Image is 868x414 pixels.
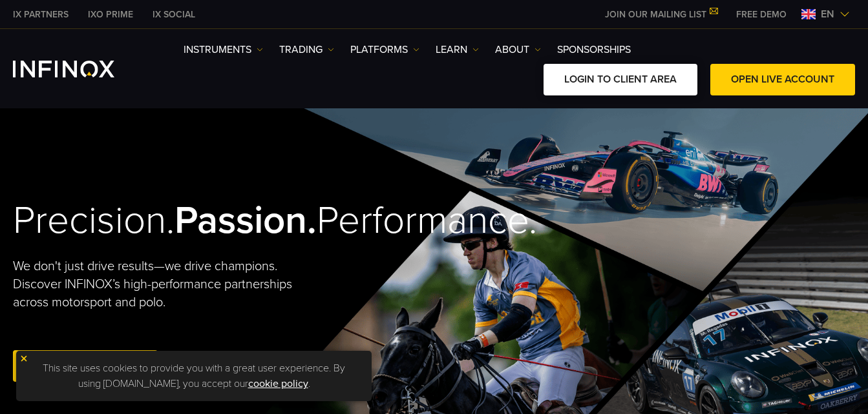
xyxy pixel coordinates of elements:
a: ABOUT [495,42,541,57]
a: SPONSORSHIPS [557,42,631,57]
a: OPEN LIVE ACCOUNT [710,64,855,95]
a: INFINOX MENU [726,8,796,21]
a: LOGIN TO CLIENT AREA [544,64,697,95]
a: JOIN OUR MAILING LIST [595,9,726,20]
h2: Precision. Performance. [13,197,392,244]
p: This site uses cookies to provide you with a great user experience. By using [DOMAIN_NAME], you a... [23,357,365,395]
a: Instruments [184,42,263,57]
a: Learn [436,42,479,57]
a: TRADING [279,42,334,57]
a: cookie policy [248,377,308,390]
a: INFINOX [3,8,78,21]
img: yellow close icon [19,354,28,363]
a: INFINOX [78,8,143,21]
span: en [816,6,840,22]
a: INFINOX Logo [13,61,145,77]
strong: Passion. [175,197,317,244]
a: Open Live Account [13,350,158,382]
a: INFINOX [143,8,205,21]
a: PLATFORMS [350,42,419,57]
p: We don't just drive results—we drive champions. Discover INFINOX’s high-performance partnerships ... [13,257,316,311]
